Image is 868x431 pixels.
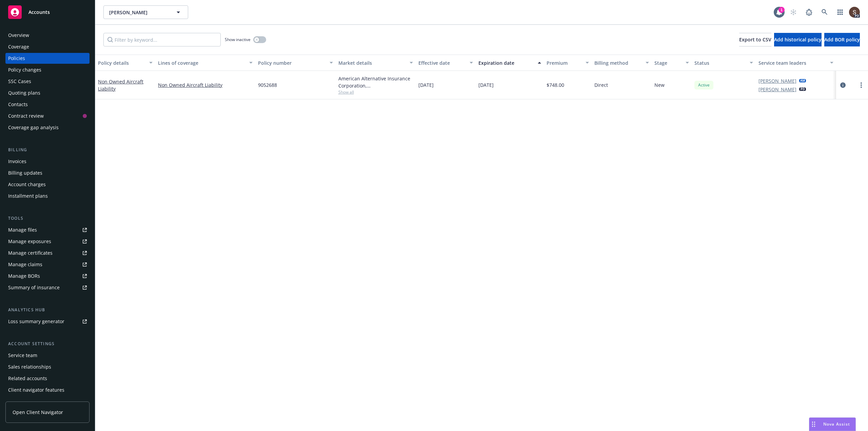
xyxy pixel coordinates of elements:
[5,236,90,247] a: Manage exposures
[418,59,466,66] div: Effective date
[8,248,53,258] div: Manage certificates
[8,236,51,247] div: Manage exposures
[98,78,143,92] a: Non Owned Aircraft Liability
[255,55,335,71] button: Policy number
[756,55,836,71] button: Service team leaders
[809,418,818,431] div: Drag to move
[5,248,90,258] a: Manage certificates
[5,122,90,133] a: Coverage gap analysis
[758,77,796,84] a: [PERSON_NAME]
[95,55,155,71] button: Policy details
[857,81,865,89] a: more
[833,5,847,19] a: Switch app
[778,7,785,13] div: 1
[5,3,90,22] a: Accounts
[774,36,822,43] span: Add historical policy
[802,5,816,19] a: Report a Bug
[824,36,860,43] span: Add BOR policy
[338,89,413,95] span: Show all
[8,99,28,110] div: Contacts
[824,33,860,46] button: Add BOR policy
[8,41,29,52] div: Coverage
[8,282,60,293] div: Summary of insurance
[5,53,90,64] a: Policies
[478,81,494,89] span: [DATE]
[5,64,90,75] a: Policy changes
[5,30,90,41] a: Overview
[8,271,40,281] div: Manage BORs
[338,59,406,66] div: Market details
[8,168,42,178] div: Billing updates
[592,55,652,71] button: Billing method
[416,55,476,71] button: Effective date
[8,191,48,201] div: Installment plans
[418,81,434,89] span: [DATE]
[839,81,847,89] a: circleInformation
[5,316,90,327] a: Loss summary generator
[8,259,42,270] div: Manage claims
[818,5,831,19] a: Search
[476,55,544,71] button: Expiration date
[5,99,90,110] a: Contacts
[8,373,47,384] div: Related accounts
[8,87,40,98] div: Quoting plans
[158,81,253,89] a: Non Owned Aircraft Liability
[8,122,59,133] div: Coverage gap analysis
[692,55,756,71] button: Status
[594,59,642,66] div: Billing method
[98,59,145,66] div: Policy details
[258,81,277,89] span: 9052688
[8,156,26,167] div: Invoices
[5,373,90,384] a: Related accounts
[5,191,90,201] a: Installment plans
[5,168,90,178] a: Billing updates
[5,179,90,190] a: Account charges
[8,64,41,75] div: Policy changes
[5,156,90,167] a: Invoices
[5,282,90,293] a: Summary of insurance
[849,7,860,18] img: photo
[694,59,746,66] div: Status
[5,224,90,235] a: Manage files
[336,55,416,71] button: Market details
[5,385,90,395] a: Client navigator features
[258,59,325,66] div: Policy number
[5,259,90,270] a: Manage claims
[654,59,682,66] div: Stage
[5,146,90,153] div: Billing
[158,59,245,66] div: Lines of coverage
[758,59,826,66] div: Service team leaders
[8,76,31,87] div: SSC Cases
[103,5,188,19] button: [PERSON_NAME]
[103,33,221,46] input: Filter by keyword...
[8,224,37,235] div: Manage files
[338,75,413,89] div: American Alternative Insurance Corporation, [GEOGRAPHIC_DATA] Re, Global Aerospace Inc
[109,9,168,16] span: [PERSON_NAME]
[5,361,90,372] a: Sales relationships
[739,36,771,43] span: Export to CSV
[544,55,592,71] button: Premium
[13,409,63,416] span: Open Client Navigator
[5,340,90,347] div: Account settings
[652,55,692,71] button: Stage
[8,350,37,361] div: Service team
[5,111,90,121] a: Contract review
[5,307,90,313] div: Analytics hub
[758,86,796,93] a: [PERSON_NAME]
[28,9,50,15] span: Accounts
[774,33,822,46] button: Add historical policy
[225,37,251,42] span: Show inactive
[8,179,46,190] div: Account charges
[8,385,64,395] div: Client navigator features
[5,215,90,222] div: Tools
[5,41,90,52] a: Coverage
[5,76,90,87] a: SSC Cases
[8,111,44,121] div: Contract review
[594,81,608,89] span: Direct
[787,5,800,19] a: Start snowing
[5,271,90,281] a: Manage BORs
[8,361,51,372] div: Sales relationships
[809,417,856,431] button: Nova Assist
[478,59,534,66] div: Expiration date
